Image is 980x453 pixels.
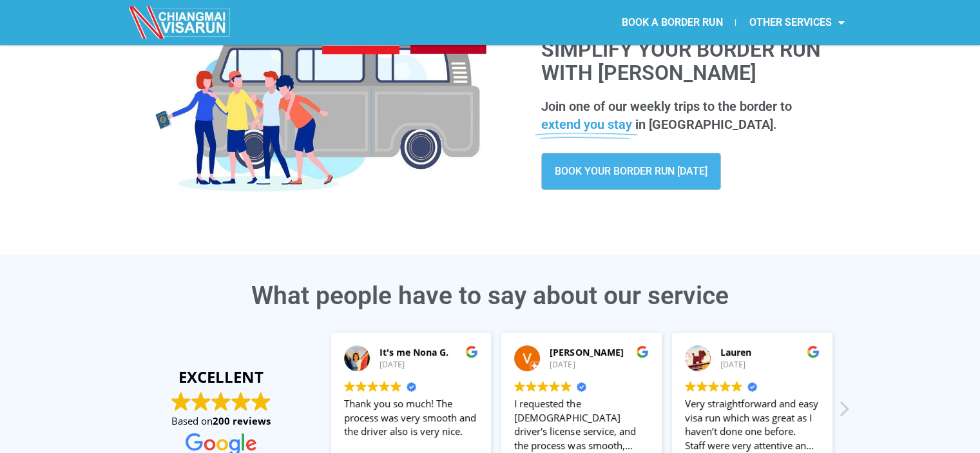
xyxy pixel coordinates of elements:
img: Google [807,345,820,358]
img: Google [465,345,478,358]
nav: Menu [490,8,857,37]
img: Google [697,381,707,392]
div: [PERSON_NAME] [550,346,649,359]
div: I requested the [DEMOGRAPHIC_DATA] driver's license service, and the process was smooth, professi... [514,397,649,453]
img: Google [191,392,211,411]
div: Lauren [720,346,820,359]
div: It's me Nona G. [380,346,479,359]
img: Google [636,345,649,358]
img: Google [356,381,367,392]
img: It's me Nona G. profile picture [344,345,370,371]
img: Google [731,381,742,392]
div: [DATE] [720,360,820,371]
h3: What people have to say about our service [130,284,851,309]
img: Google [708,381,719,392]
img: Lauren profile picture [685,345,711,371]
img: Google [526,381,537,392]
div: Very straightforward and easy visa run which was great as I haven’t done one before. Staff were v... [685,397,820,453]
img: Google [171,392,191,411]
img: Google [390,381,401,392]
img: Google [561,381,572,392]
a: BOOK YOUR BORDER RUN [DATE] [541,153,721,190]
img: Google [344,381,355,392]
img: Google [685,381,696,392]
img: Google [367,381,378,392]
img: Google [549,381,560,392]
span: in [GEOGRAPHIC_DATA]. [635,117,777,132]
img: Google [720,381,731,392]
strong: 200 reviews [213,414,271,427]
img: Google [537,381,548,392]
img: Google [514,381,525,392]
img: Victor A profile picture [514,345,540,371]
span: BOOK YOUR BORDER RUN [DATE] [555,166,707,177]
img: Google [231,392,251,411]
div: [DATE] [550,360,649,371]
div: Next review [837,400,850,425]
span: Based on [171,414,271,428]
a: OTHER SERVICES [736,8,857,37]
span: Join one of our weekly trips to the border to [541,99,792,114]
h1: Simplify your border run with [PERSON_NAME] [541,39,838,84]
div: Thank you so much! The process was very smooth and the driver also is very nice. [344,397,479,453]
img: Google [251,392,271,411]
div: [DATE] [380,360,479,371]
strong: EXCELLENT [142,366,300,388]
img: Google [379,381,390,392]
img: Google [211,392,231,411]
